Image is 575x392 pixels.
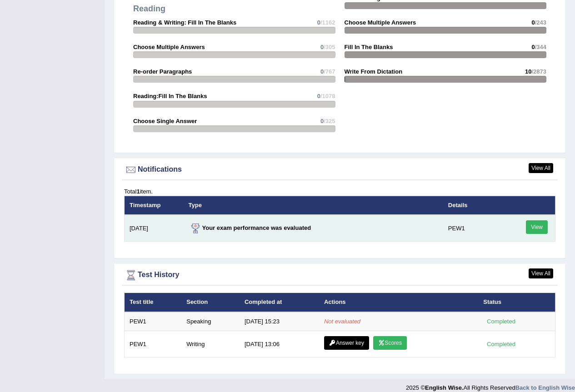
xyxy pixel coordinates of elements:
strong: Choose Multiple Answers [133,44,205,50]
strong: Write From Dictation [345,68,403,75]
td: PEW1 [443,215,501,242]
div: Total item. [124,187,555,196]
span: /344 [535,44,546,50]
th: Timestamp [125,196,184,215]
span: 0 [317,93,320,99]
span: 0 [531,19,535,26]
th: Test title [125,293,182,312]
a: Answer key [324,336,369,350]
span: /2873 [531,68,546,75]
a: Scores [373,336,407,350]
b: 1 [136,188,140,195]
td: [DATE] 13:06 [240,331,319,357]
span: /767 [324,68,335,75]
strong: Your exam performance was evaluated [189,224,311,231]
em: Not evaluated [324,318,360,325]
strong: Choose Single Answer [133,118,197,124]
strong: Choose Multiple Answers [345,19,416,26]
div: Test History [124,268,555,282]
span: 0 [320,118,324,124]
span: /1078 [320,93,335,99]
th: Status [478,293,555,312]
th: Type [184,196,443,215]
th: Actions [319,293,478,312]
strong: Re-order Paragraphs [133,68,192,75]
a: View All [529,268,553,278]
span: 0 [317,19,320,26]
span: /243 [535,19,546,26]
span: 0 [531,44,535,50]
div: 2025 © All Rights Reserved [406,379,575,392]
th: Details [443,196,501,215]
span: /325 [324,118,335,124]
strong: Reading & Writing: Fill In The Blanks [133,19,236,26]
span: 0 [320,68,324,75]
strong: English Wise. [425,384,463,391]
strong: Reading [133,4,165,13]
div: Completed [483,317,519,326]
td: [DATE] 15:23 [240,312,319,331]
td: Speaking [181,312,240,331]
strong: Reading:Fill In The Blanks [133,93,207,99]
th: Section [181,293,240,312]
span: /1162 [320,19,335,26]
strong: Fill In The Blanks [345,44,393,50]
span: 10 [525,68,531,75]
div: Notifications [124,163,555,177]
a: Back to English Wise [515,384,575,391]
td: [DATE] [125,215,184,242]
th: Completed at [240,293,319,312]
span: 0 [320,44,324,50]
a: View All [529,163,553,173]
td: Writing [181,331,240,357]
div: Completed [483,339,519,349]
span: /305 [324,44,335,50]
td: PEW1 [125,331,182,357]
a: View [526,220,548,234]
td: PEW1 [125,312,182,331]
